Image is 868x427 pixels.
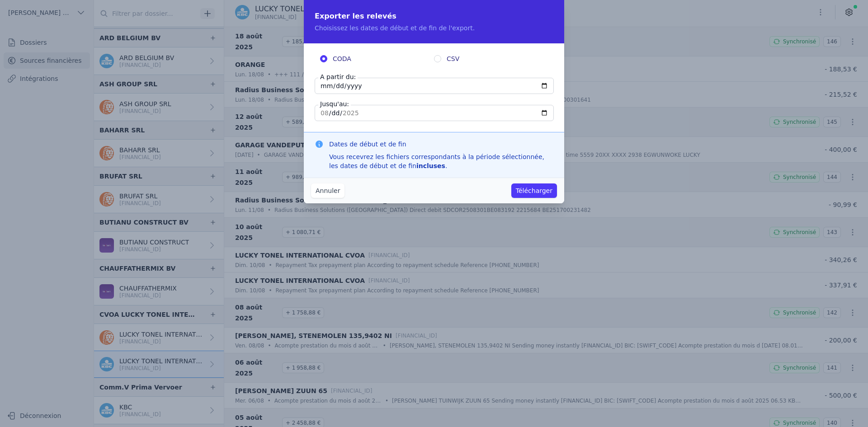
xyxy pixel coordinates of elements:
[315,11,553,22] h2: Exporter les relevés
[329,152,553,170] div: Vous recevrez les fichiers correspondants à la période sélectionnée, les dates de début et de fin .
[511,183,557,198] button: Télécharger
[318,99,351,108] label: Jusqu'au:
[416,162,445,169] strong: incluses
[311,183,344,198] button: Annuler
[434,55,441,62] input: CSV
[320,55,327,62] input: CODA
[447,54,459,63] span: CSV
[320,54,434,63] label: CODA
[333,54,351,63] span: CODA
[329,140,553,149] h3: Dates de début et de fin
[318,72,358,81] label: A partir du:
[434,54,548,63] label: CSV
[315,23,553,33] p: Choisissez les dates de début et de fin de l'export.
